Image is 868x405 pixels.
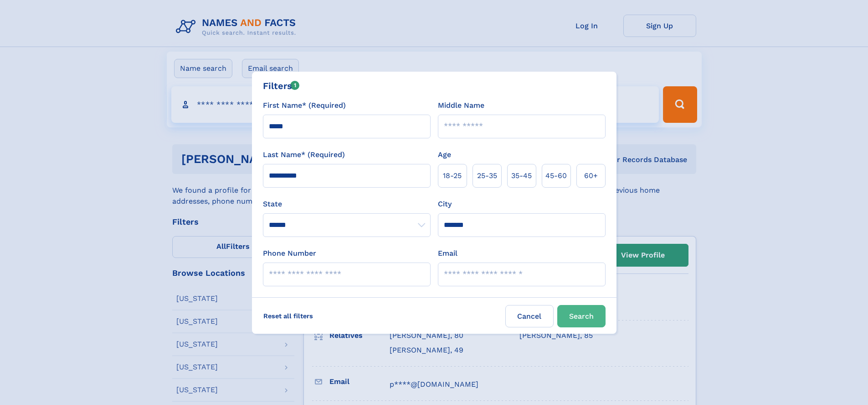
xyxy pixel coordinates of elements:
label: Email [438,248,457,259]
label: Middle Name [438,100,484,111]
span: 60+ [584,170,598,181]
span: 35‑45 [511,170,532,181]
span: 18‑25 [443,170,462,181]
button: Search [557,305,606,327]
label: Cancel [505,305,554,327]
label: State [263,199,431,210]
label: First Name* (Required) [263,100,346,111]
label: Reset all filters [257,305,319,327]
label: Age [438,149,451,160]
span: 45‑60 [545,170,567,181]
label: Phone Number [263,248,316,259]
label: City [438,199,452,210]
label: Last Name* (Required) [263,149,345,160]
span: 25‑35 [477,170,497,181]
div: Filters [263,79,300,93]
